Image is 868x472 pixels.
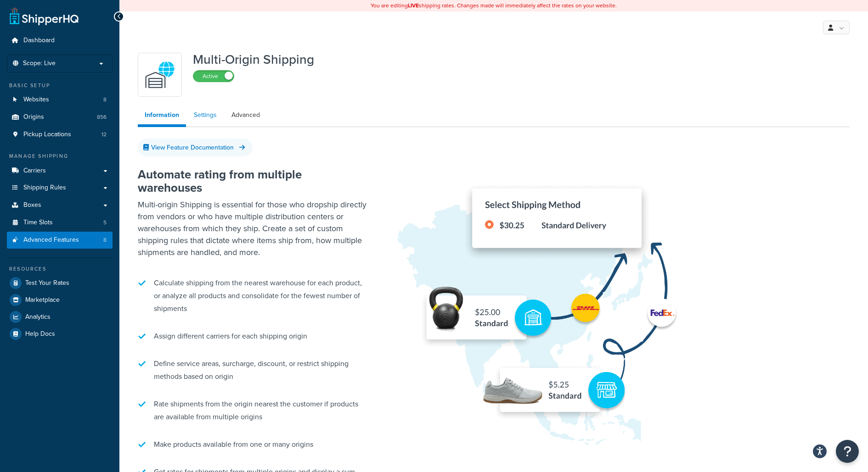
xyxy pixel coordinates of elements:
[23,201,41,209] span: Boxes
[138,433,367,455] li: Make products available from one or many origins
[144,59,176,91] img: WatD5o0RtDAAAAAElFTkSuQmCC
[7,309,113,325] a: Analytics
[7,32,113,49] a: Dashboard
[7,214,113,231] a: Time Slots5
[7,292,113,308] a: Marketplace
[25,313,51,321] span: Analytics
[7,275,113,291] a: Test Your Rates
[138,199,367,258] p: Multi-origin Shipping is essential for those who dropship directly from vendors or who have multi...
[23,236,79,244] span: Advanced Features
[23,131,71,139] span: Pickup Locations
[7,126,113,143] a: Pickup Locations12
[7,82,113,89] div: Basic Setup
[101,131,107,139] span: 12
[7,326,113,342] a: Help Docs
[193,71,234,82] label: Active
[103,96,107,104] span: 8
[7,265,113,273] div: Resources
[7,162,113,179] a: Carriers
[7,179,113,196] a: Shipping Rules
[138,353,367,388] li: Define service areas, surcharge, discount, or restrict shipping methods based on origin
[187,106,224,124] a: Settings
[193,53,314,67] h1: Multi-Origin Shipping
[103,236,107,244] span: 8
[23,184,66,192] span: Shipping Rules
[7,197,113,214] a: Boxes
[23,96,49,104] span: Websites
[225,106,267,124] a: Advanced
[138,272,367,320] li: Calculate shipping from the nearest warehouse for each product, or analyze all products and conso...
[23,113,44,121] span: Origins
[7,91,113,108] a: Websites8
[7,109,113,126] a: Origins856
[836,440,859,463] button: Open Resource Center
[7,214,113,231] li: Time Slots
[7,232,113,249] a: Advanced Features8
[138,325,367,347] li: Assign different carriers for each shipping origin
[103,219,107,227] span: 5
[138,168,367,194] h2: Automate rating from multiple warehouses
[138,106,186,127] a: Information
[23,37,55,44] span: Dashboard
[7,232,113,249] li: Advanced Features
[138,139,253,156] a: View Feature Documentation
[23,60,56,67] span: Scope: Live
[7,152,113,160] div: Manage Shipping
[97,113,107,121] span: 856
[395,140,707,451] img: Multi-Origin Shipping
[408,1,419,10] b: LIVE
[7,91,113,108] li: Websites
[25,330,55,338] span: Help Docs
[23,167,46,175] span: Carriers
[7,109,113,126] li: Origins
[138,393,367,428] li: Rate shipments from the origin nearest the customer if products are available from multiple origins
[25,279,69,287] span: Test Your Rates
[25,296,60,304] span: Marketplace
[7,126,113,143] li: Pickup Locations
[23,219,53,227] span: Time Slots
